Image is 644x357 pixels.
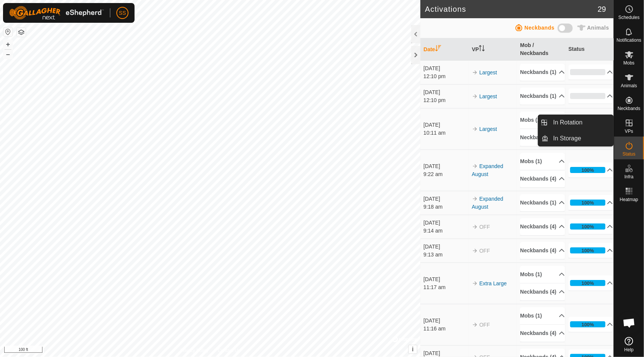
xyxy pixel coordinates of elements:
div: 9:13 am [423,251,468,259]
th: Date [420,38,469,61]
span: Status [622,152,635,156]
div: 9:18 am [423,203,468,211]
span: OFF [479,322,490,328]
a: Largest [479,126,497,132]
h2: Activations [425,5,597,14]
div: 100% [581,223,594,230]
div: 9:22 am [423,170,468,178]
div: 100% [570,200,606,206]
span: Help [624,348,634,352]
p-accordion-header: Neckbands (1) [520,64,565,81]
div: [DATE] [423,162,468,170]
p-accordion-header: Mobs (1) [520,266,565,283]
p-accordion-header: Mobs (1) [520,307,565,324]
a: In Rotation [549,115,614,130]
div: 0% [570,69,606,75]
li: In Rotation [538,115,613,130]
div: 11:16 am [423,325,468,333]
div: 100% [581,247,594,254]
span: 29 [598,3,606,15]
span: Mobs [624,61,635,65]
a: Extra Large [479,280,507,286]
button: + [3,40,13,49]
div: [DATE] [423,317,468,325]
div: [DATE] [423,121,468,129]
img: Gallagher Logo [9,6,104,20]
div: 100% [570,247,606,253]
img: arrow [472,69,478,75]
div: [DATE] [423,88,468,96]
div: 100% [581,280,594,287]
div: 100% [570,321,606,327]
div: [DATE] [423,243,468,251]
div: 100% [570,280,606,286]
div: [DATE] [423,275,468,283]
div: [DATE] [423,219,468,227]
div: 100% [570,167,606,173]
button: – [3,50,13,59]
div: [DATE] [423,64,468,72]
p-sorticon: Activate to sort [435,46,441,52]
span: OFF [479,224,490,230]
div: 100% [570,223,606,230]
span: OFF [479,248,490,254]
p-accordion-header: Mobs (1) [520,153,565,170]
span: Schedules [618,15,639,20]
p-sorticon: Activate to sort [479,46,485,52]
div: 10:11 am [423,129,468,137]
p-accordion-header: Neckbands (4) [520,218,565,235]
span: In Rotation [553,118,583,127]
p-accordion-header: 0% [569,64,613,80]
p-accordion-header: 100% [569,195,613,210]
span: Animals [621,83,637,88]
p-accordion-header: Neckbands (1) [520,88,565,105]
img: arrow [472,93,478,99]
span: In Storage [553,134,581,143]
button: Map Layers [17,28,26,37]
p-accordion-header: Neckbands (4) [520,129,565,146]
span: Infra [624,175,633,179]
p-accordion-header: Mobs (1) [520,112,565,129]
span: i [412,346,414,352]
p-accordion-header: Neckbands (4) [520,242,565,259]
p-accordion-header: 100% [569,162,613,178]
th: Status [566,38,614,61]
img: arrow [472,248,478,254]
a: Expanded August [472,196,503,210]
p-accordion-header: Neckbands (4) [520,283,565,300]
span: Animals [587,25,609,31]
span: SS [119,9,126,17]
div: 100% [581,199,594,206]
a: Help [614,334,644,355]
th: VP [469,38,517,61]
div: 0% [570,93,606,99]
div: 12:10 pm [423,96,468,104]
a: Contact Us [218,347,240,354]
div: 100% [581,321,594,328]
a: Expanded August [472,163,503,177]
img: arrow [472,163,478,169]
span: VPs [625,129,633,134]
a: Largest [479,93,497,99]
a: Privacy Policy [180,347,209,354]
p-accordion-header: 100% [569,243,613,258]
p-accordion-header: 100% [569,219,613,234]
a: Largest [479,69,497,75]
a: In Storage [549,131,614,146]
div: 100% [581,167,594,174]
div: Open chat [618,311,641,334]
p-accordion-header: Neckbands (1) [520,194,565,211]
div: [DATE] [423,195,468,203]
p-accordion-header: Neckbands (4) [520,325,565,342]
img: arrow [472,196,478,202]
th: Mob / Neckbands [517,38,565,61]
button: Reset Map [3,27,13,36]
button: i [409,345,417,354]
span: Neckbands [617,106,640,111]
p-accordion-header: 100% [569,317,613,332]
div: 12:10 pm [423,72,468,80]
span: Notifications [617,38,641,42]
img: arrow [472,280,478,286]
span: Heatmap [620,197,638,202]
p-accordion-header: Neckbands (4) [520,170,565,187]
